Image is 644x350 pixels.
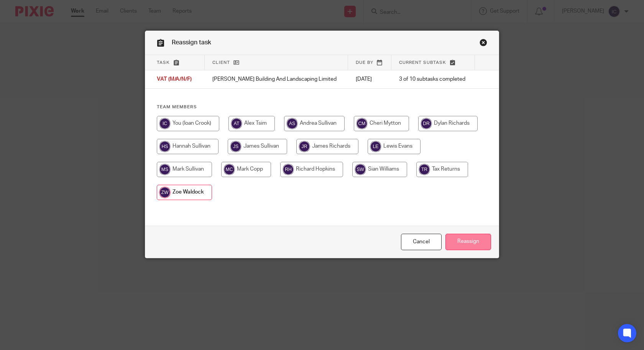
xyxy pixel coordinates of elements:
span: Task [157,60,170,65]
h4: Team members [157,104,487,110]
td: 3 of 10 subtasks completed [391,70,475,89]
a: Close this dialog window [480,39,487,49]
span: Reassign task [172,39,211,46]
span: Client [212,60,230,65]
span: Due by [356,60,373,65]
a: Close this dialog window [401,234,442,250]
span: VAT (M/A/N/F) [157,77,192,82]
span: Current subtask [399,60,446,65]
p: [PERSON_NAME] Building And Landscaping Limited [212,75,340,83]
input: Reassign [445,234,491,250]
p: [DATE] [356,75,384,83]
